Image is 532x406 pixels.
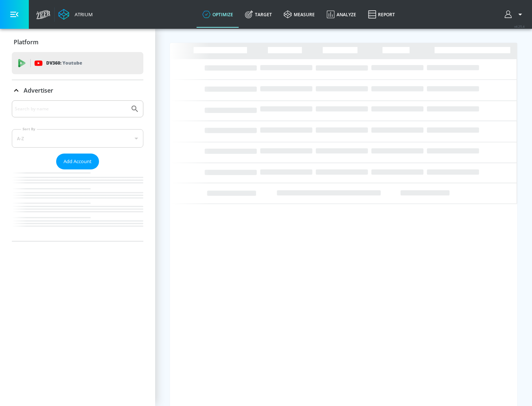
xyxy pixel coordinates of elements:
p: Youtube [62,59,82,67]
p: DV360: [46,59,82,67]
label: Sort By [21,127,37,131]
p: Advertiser [24,86,53,94]
input: Search by name [15,104,127,114]
a: Report [362,1,401,28]
div: DV360: Youtube [12,52,143,74]
div: Advertiser [12,100,143,241]
a: measure [278,1,321,28]
nav: list of Advertiser [12,169,143,241]
a: Analyze [321,1,362,28]
a: Target [239,1,278,28]
button: Add Account [56,154,99,169]
div: Advertiser [12,80,143,101]
span: v 4.25.4 [514,24,525,28]
a: optimize [197,1,239,28]
p: Platform [14,38,38,46]
div: A-Z [12,129,143,148]
a: Atrium [58,9,93,20]
div: Atrium [72,11,93,18]
div: Platform [12,32,143,52]
span: Add Account [64,157,92,166]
